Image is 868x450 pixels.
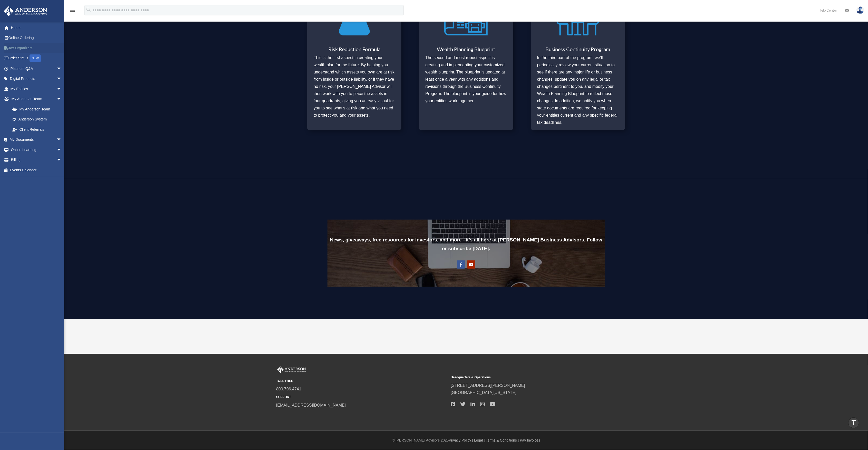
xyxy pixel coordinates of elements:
[537,46,619,54] h3: Business Continuity Program
[7,104,69,114] a: My Anderson Team
[56,155,67,165] span: arrow_drop_down
[56,94,67,105] span: arrow_drop_down
[4,165,69,175] a: Events Calendar
[451,390,516,395] a: [GEOGRAPHIC_DATA][US_STATE]
[848,417,859,428] a: vertical_align_top
[276,378,447,384] small: TOLL FREE
[56,74,67,84] span: arrow_drop_down
[56,84,67,94] span: arrow_drop_down
[330,237,602,251] b: News, giveaways, free resources for investors, and more – it’s all here at [PERSON_NAME] Business...
[276,403,346,407] a: [EMAIL_ADDRESS][DOMAIN_NAME]
[276,367,307,373] img: Anderson Advisors Platinum Portal
[56,135,67,145] span: arrow_drop_down
[4,33,69,43] a: Online Ordering
[86,7,91,13] i: search
[425,54,507,105] p: The second and most robust aspect is creating and implementing your customized wealth blueprint. ...
[314,46,395,54] h3: Risk Reduction Formula
[4,74,69,84] a: Digital Productsarrow_drop_down
[4,63,69,74] a: Platinum Q&Aarrow_drop_down
[4,53,69,64] a: Order StatusNEW
[4,23,69,33] a: Home
[457,260,465,269] a: Follow on Facebook
[4,84,69,94] a: My Entitiesarrow_drop_down
[64,437,868,444] div: © [PERSON_NAME] Advisors 2025
[856,6,864,14] img: User Pic
[451,383,525,388] a: [STREET_ADDRESS][PERSON_NAME]
[4,135,69,145] a: My Documentsarrow_drop_down
[56,145,67,155] span: arrow_drop_down
[467,260,475,269] a: Follow on Youtube
[4,94,69,104] a: My Anderson Teamarrow_drop_down
[56,63,67,74] span: arrow_drop_down
[486,438,519,442] a: Terms & Conditions |
[449,438,473,442] a: Privacy Policy |
[4,145,69,155] a: Online Learningarrow_drop_down
[537,54,619,126] p: In the third part of the program, we’ll periodically review your current situation to see if ther...
[276,395,447,400] small: SUPPORT
[276,387,301,391] a: 800.706.4741
[2,6,49,16] img: Anderson Advisors Platinum Portal
[7,114,67,125] a: Anderson System
[425,46,507,54] h3: Wealth Planning Blueprint
[4,43,69,53] a: Tax Organizers
[851,419,857,426] i: vertical_align_top
[474,438,485,442] a: Legal |
[30,54,41,62] div: NEW
[69,7,75,13] i: menu
[314,54,395,119] p: This is the first aspect in creating your wealth plan for the future. By helping you understand w...
[7,124,69,135] a: Client Referrals
[4,155,69,165] a: Billingarrow_drop_down
[451,375,622,380] small: Headquarters & Operations
[520,438,540,442] a: Pay Invoices
[69,9,75,13] a: menu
